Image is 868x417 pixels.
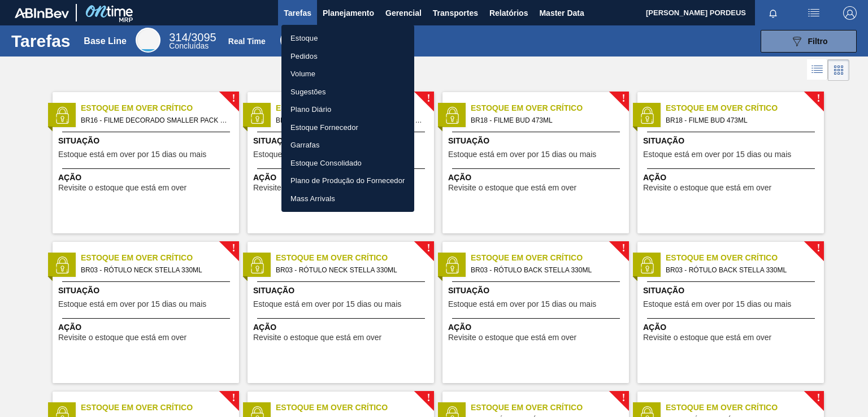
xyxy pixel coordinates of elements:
[281,65,414,83] a: Volume
[281,136,414,154] a: Garrafas
[281,83,414,101] a: Sugestões
[281,190,414,208] a: Mass Arrivals
[281,119,414,137] a: Estoque Fornecedor
[281,101,414,119] a: Plano Diário
[281,172,414,190] a: Plano de Produção do Fornecedor
[281,29,414,47] a: Estoque
[281,154,414,172] a: Estoque Consolidado
[281,47,414,66] a: Pedidos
